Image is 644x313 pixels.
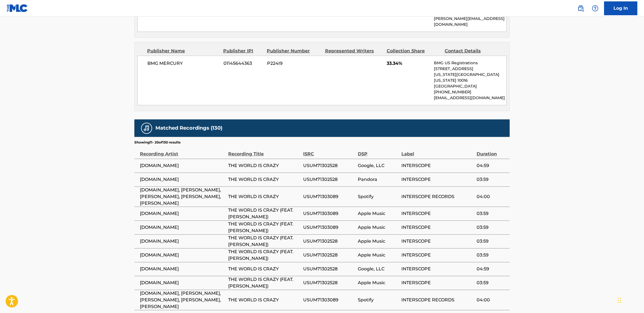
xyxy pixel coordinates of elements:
[358,252,399,258] span: Apple Music
[140,162,225,169] span: [DOMAIN_NAME]
[434,83,506,89] p: [GEOGRAPHIC_DATA]
[590,3,601,14] div: Help
[401,238,474,245] span: INTERSCOPE
[434,89,506,95] p: [PHONE_NUMBER]
[434,16,506,27] p: [PERSON_NAME][EMAIL_ADDRESS][DOMAIN_NAME]
[477,297,507,303] span: 04:00
[358,266,399,272] span: Google, LLC
[303,145,355,157] div: ISRC
[228,248,300,262] span: THE WORLD IS CRAZY (FEAT. [PERSON_NAME])
[140,210,225,217] span: [DOMAIN_NAME]
[228,235,300,248] span: THE WORLD IS CRAZY (FEAT. [PERSON_NAME])
[604,1,637,15] a: Log In
[140,252,225,258] span: [DOMAIN_NAME]
[303,210,355,217] span: USUM71303089
[143,125,150,132] img: Matched Recordings
[401,279,474,286] span: INTERSCOPE
[140,290,225,310] span: [DOMAIN_NAME], [PERSON_NAME], [PERSON_NAME], [PERSON_NAME], [PERSON_NAME]
[358,279,399,286] span: Apple Music
[616,286,644,313] iframe: Chat Widget
[477,162,507,169] span: 04:59
[303,224,355,231] span: USUM71303089
[358,193,399,200] span: Spotify
[267,60,321,67] span: P224I9
[434,66,506,72] p: [STREET_ADDRESS]
[401,266,474,272] span: INTERSCOPE
[303,238,355,245] span: USUM71302528
[228,176,300,183] span: THE WORLD IS CRAZY
[575,3,586,14] a: Public Search
[147,60,219,67] span: BMG MERCURY
[140,238,225,245] span: [DOMAIN_NAME]
[358,238,399,245] span: Apple Music
[401,176,474,183] span: INTERSCOPE
[140,176,225,183] span: [DOMAIN_NAME]
[228,145,300,157] div: Recording Title
[325,48,383,54] div: Represented Writers
[477,145,507,157] div: Duration
[228,221,300,234] span: THE WORLD IS CRAZY (FEAT. [PERSON_NAME])
[401,224,474,231] span: INTERSCOPE
[303,297,355,303] span: USUM71303089
[228,193,300,200] span: THE WORLD IS CRAZY
[303,193,355,200] span: USUM71303089
[477,224,507,231] span: 03:59
[387,60,430,67] span: 33.34%
[228,162,300,169] span: THE WORLD IS CRAZY
[140,279,225,286] span: [DOMAIN_NAME]
[303,162,355,169] span: USUM71302528
[445,48,499,54] div: Contact Details
[477,193,507,200] span: 04:00
[618,292,621,309] div: Drag
[223,60,263,67] span: 01145644363
[434,72,506,83] p: [US_STATE][GEOGRAPHIC_DATA][US_STATE] 10016
[477,279,507,286] span: 03:59
[223,48,263,54] div: Publisher IPI
[228,276,300,289] span: THE WORLD IS CRAZY (FEAT. [PERSON_NAME])
[592,5,598,12] img: help
[303,266,355,272] span: USUM71302528
[401,193,474,200] span: INTERSCOPE RECORDS
[401,210,474,217] span: INTERSCOPE
[303,176,355,183] span: USUM71302528
[434,95,506,101] p: [EMAIL_ADDRESS][DOMAIN_NAME]
[358,145,399,157] div: DSP
[147,48,219,54] div: Publisher Name
[155,125,222,131] h5: Matched Recordings (130)
[140,266,225,272] span: [DOMAIN_NAME]
[358,297,399,303] span: Spotify
[401,252,474,258] span: INTERSCOPE
[303,279,355,286] span: USUM71302528
[401,162,474,169] span: INTERSCOPE
[140,187,225,207] span: [DOMAIN_NAME], [PERSON_NAME], [PERSON_NAME], [PERSON_NAME], [PERSON_NAME]
[477,210,507,217] span: 03:59
[267,48,321,54] div: Publisher Number
[477,176,507,183] span: 03:59
[134,140,180,145] p: Showing 11 - 20 of 130 results
[140,145,225,157] div: Recording Artist
[303,252,355,258] span: USUM71302528
[387,48,441,54] div: Collection Share
[358,162,399,169] span: Google, LLC
[477,238,507,245] span: 03:59
[477,252,507,258] span: 03:59
[358,224,399,231] span: Apple Music
[228,266,300,272] span: THE WORLD IS CRAZY
[358,176,399,183] span: Pandora
[228,297,300,303] span: THE WORLD IS CRAZY
[228,207,300,220] span: THE WORLD IS CRAZY (FEAT. [PERSON_NAME])
[358,210,399,217] span: Apple Music
[401,145,474,157] div: Label
[401,297,474,303] span: INTERSCOPE RECORDS
[7,4,28,12] img: MLC Logo
[577,5,584,12] img: search
[140,224,225,231] span: [DOMAIN_NAME]
[477,266,507,272] span: 04:59
[434,60,506,66] p: BMG US Registrations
